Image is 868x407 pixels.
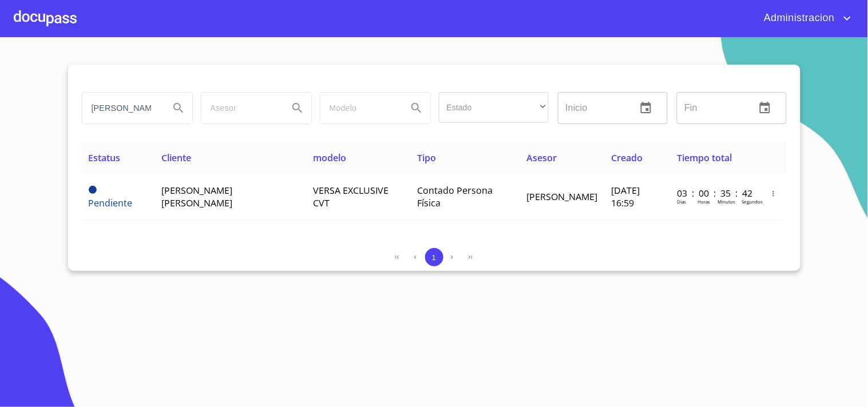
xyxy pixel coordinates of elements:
[201,93,279,123] input: search
[527,190,598,203] span: [PERSON_NAME]
[417,184,493,209] span: Contado Persona Física
[677,187,754,199] p: 03 : 00 : 35 : 42
[425,248,443,266] button: 1
[417,151,436,164] span: Tipo
[320,93,398,123] input: search
[161,151,191,164] span: Cliente
[742,198,763,205] p: Segundos
[697,198,710,205] p: Horas
[313,151,346,164] span: modelo
[439,92,549,123] div: ​
[165,94,192,122] button: Search
[755,9,854,27] button: account of current user
[612,151,643,164] span: Creado
[89,186,97,194] span: Pendiente
[612,184,640,209] span: [DATE] 16:59
[718,198,735,205] p: Minutos
[313,184,389,209] span: VERSA EXCLUSIVE CVT
[527,151,557,164] span: Asesor
[284,94,311,122] button: Search
[89,151,121,164] span: Estatus
[82,93,160,123] input: search
[677,151,732,164] span: Tiempo total
[403,94,430,122] button: Search
[432,253,436,262] span: 1
[161,184,232,209] span: [PERSON_NAME] [PERSON_NAME]
[755,9,841,27] span: Administracion
[89,197,133,209] span: Pendiente
[677,198,686,205] p: Dias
